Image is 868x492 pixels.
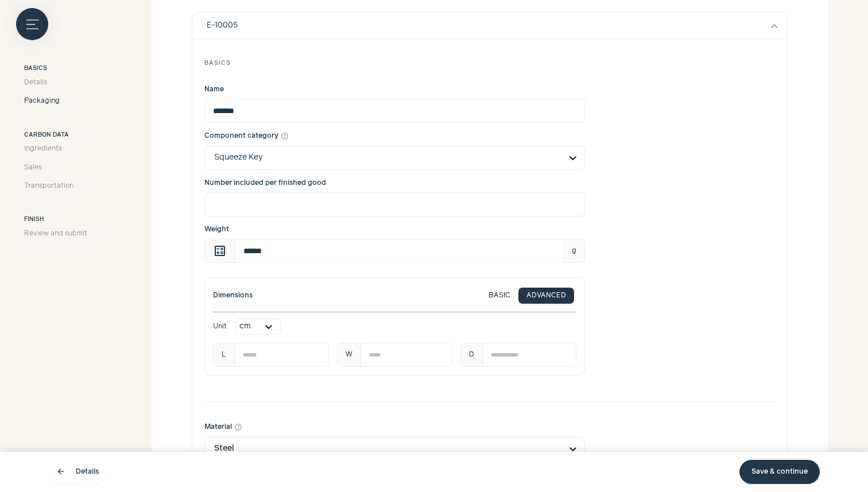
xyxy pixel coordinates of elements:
input: Material help_outline [214,437,561,460]
button: ADVANCED [518,288,574,304]
span: Sales [24,162,42,173]
input: Number included per finished good [204,192,585,216]
span: L [213,343,235,367]
span: Material [204,422,232,432]
span: Transportation [24,181,73,191]
h3: Dimensions [213,290,253,301]
span: g [563,239,585,263]
input: Name [204,99,585,123]
div: Basics [204,51,775,76]
a: Packaging [24,96,87,106]
span: Ingredients [24,144,62,154]
a: Ingredients [24,144,87,154]
span: Name [204,86,224,93]
a: Transportation [24,181,87,191]
button: Component category [281,132,289,140]
a: Review and submit [24,228,87,239]
h3: Finish [24,215,87,224]
div: E-10005 [207,20,238,32]
span: Number included per finished good [204,179,326,187]
span: Weight [204,226,229,233]
span: Component category [204,131,278,141]
h3: Basics [24,64,87,73]
span: arrow_back [56,467,65,476]
span: W [337,343,361,367]
h3: Carbon data [24,131,87,140]
div: Unit [213,321,227,332]
span: D [460,343,483,367]
span: Packaging [24,96,60,106]
button: E-10005 expand_more [192,13,787,39]
button: expand_more [768,19,781,33]
span: Details [24,78,47,88]
button: BASIC [480,288,518,304]
input: Component category help_outline [214,146,561,169]
button: Material [234,423,242,431]
span: This field can accept calculated expressions (e.g. '100*1.2') [204,239,235,263]
a: arrow_back Details [48,460,107,484]
input: Weight calculate g [235,239,564,263]
a: Sales [24,162,87,173]
a: Save & continue [739,460,820,484]
a: Details [24,78,87,88]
